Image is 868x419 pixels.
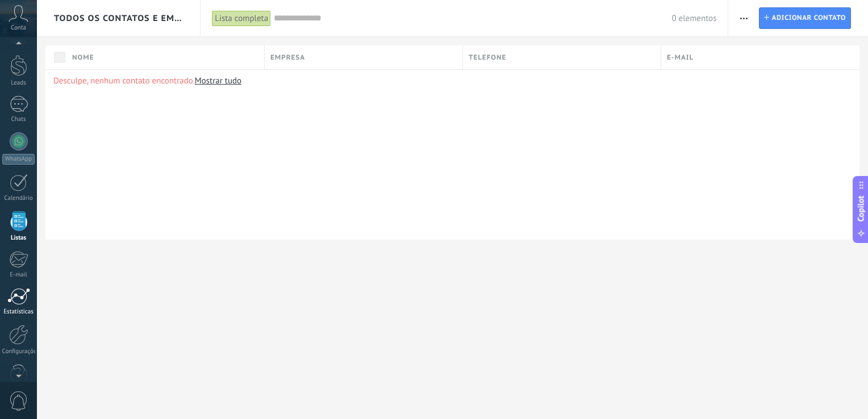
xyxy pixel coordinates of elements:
button: Mais [736,7,752,29]
div: Lista completa [212,10,271,27]
div: Chats [2,116,35,123]
span: E-mail [667,52,694,63]
span: Conta [11,24,26,32]
div: Leads [2,79,35,87]
div: Calendário [2,195,35,202]
div: Configurações [2,348,35,355]
span: Copilot [856,196,867,222]
span: Todos os contatos e Empresas [54,13,184,24]
span: Adicionar contato [771,8,846,28]
a: Adicionar contato [759,7,851,29]
div: E-mail [2,271,35,279]
span: Empresa [270,52,305,63]
div: WhatsApp [2,154,35,165]
div: Estatísticas [2,308,35,316]
div: Listas [2,234,35,242]
p: Desculpe, nenhum contato encontrado. [53,76,852,86]
span: Nome [72,52,94,63]
span: Telefone [469,52,506,63]
a: Mostrar tudo [195,76,241,86]
span: 0 elementos [671,13,716,24]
